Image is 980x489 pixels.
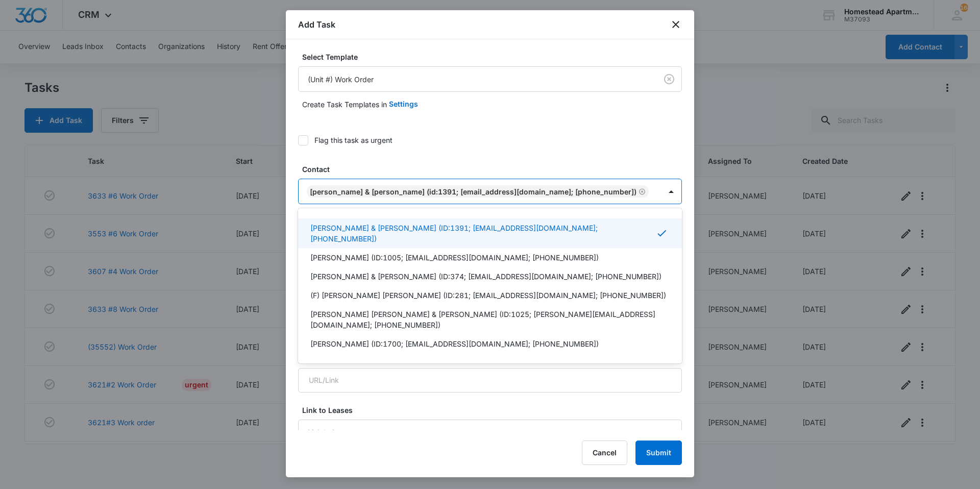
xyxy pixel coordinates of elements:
input: URL/Link [298,368,682,393]
div: [PERSON_NAME] & [PERSON_NAME] (ID:1391; [EMAIL_ADDRESS][DOMAIN_NAME]; [PHONE_NUMBER]) [310,187,636,196]
p: (F) [PERSON_NAME] [PERSON_NAME] (ID:281; [EMAIL_ADDRESS][DOMAIN_NAME]; [PHONE_NUMBER]) [310,290,666,301]
p: [PERSON_NAME] & [PERSON_NAME] (ID:374; [EMAIL_ADDRESS][DOMAIN_NAME]; [PHONE_NUMBER]) [310,271,661,282]
p: [PERSON_NAME] & [PERSON_NAME] (ID:1391; [EMAIL_ADDRESS][DOMAIN_NAME]; [PHONE_NUMBER]) [310,223,656,244]
p: [PERSON_NAME] (ID:1700; [EMAIL_ADDRESS][DOMAIN_NAME]; [PHONE_NUMBER]) [310,338,599,349]
p: [PERSON_NAME] (ID:1005; [EMAIL_ADDRESS][DOMAIN_NAME]; [PHONE_NUMBER]) [310,252,599,263]
button: Clear [661,71,677,87]
button: Settings [389,92,418,116]
p: Create Task Templates in [302,99,387,110]
label: Link to Leases [302,405,686,415]
div: Remove Justin Escobedo & Jolett Benavides (ID:1391; tescoj611@gmail.com; (970) 939-2515) [636,188,646,195]
h1: Add Task [298,18,335,31]
button: close [670,18,682,31]
p: [PERSON_NAME] [PERSON_NAME] & [PERSON_NAME] (ID:1025; [PERSON_NAME][EMAIL_ADDRESS][DOMAIN_NAME]; ... [310,309,668,330]
div: Flag this task as urgent [314,135,393,145]
button: Submit [635,441,682,465]
label: Select Template [302,52,686,62]
button: Cancel [582,441,627,465]
label: Contact [302,164,686,175]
